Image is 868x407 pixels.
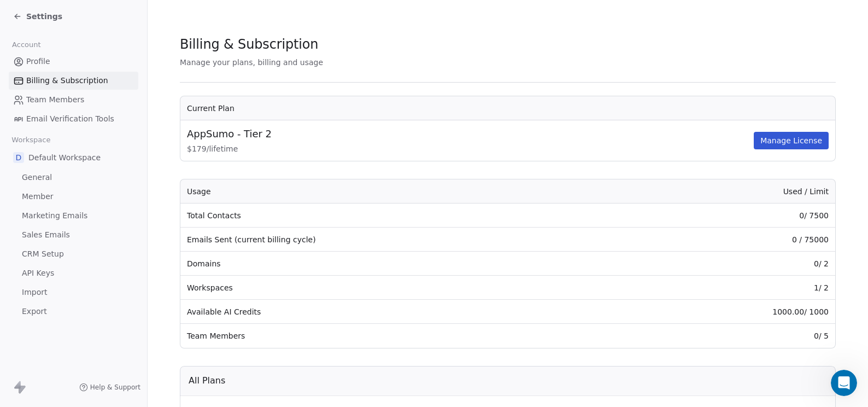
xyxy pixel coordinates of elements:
a: Sales Emails [9,226,138,244]
a: Billing & Subscription [9,72,138,90]
td: 1000.00 / 1000 [620,300,835,324]
a: General [9,168,138,187]
span: All Plans [189,374,225,387]
span: Help [173,334,191,341]
span: Billing & Subscription [180,36,318,53]
td: 0 / 7500 [620,203,835,228]
span: $ 179 / lifetime [187,143,752,154]
td: Available AI Credits [180,300,620,324]
a: Export [9,303,138,321]
td: Total Contacts [180,203,620,228]
img: Profile image for Mrinal [63,18,85,39]
td: Team Members [180,324,620,348]
a: Marketing Emails [9,207,138,225]
span: Export [22,306,47,317]
span: Profile [26,56,50,67]
span: Sales Emails [22,229,70,241]
span: Manage your plans, billing and usage [180,58,323,67]
a: Profile [9,53,138,71]
span: Home [24,334,49,341]
span: API Keys [22,268,54,279]
span: Member [22,191,54,202]
img: Profile image for Harinder [43,18,64,39]
p: How can we help? [22,96,197,115]
span: D [13,152,24,163]
span: AppSumo - Tier 2 [187,127,272,141]
button: Help [146,306,219,350]
a: API Keys [9,264,138,282]
img: Profile image for Siddarth [22,18,44,39]
span: Account [7,37,45,53]
a: Help & Support [79,383,140,392]
span: Import [22,287,47,298]
span: Settings [26,11,62,22]
td: Emails Sent (current billing cycle) [180,228,620,252]
span: Email Verification Tools [26,113,114,125]
th: Usage [180,179,620,203]
a: Import [9,283,138,301]
td: 0 / 75000 [620,228,835,252]
span: Marketing Emails [22,210,87,222]
span: Default Workspace [28,152,101,163]
a: CRM Setup [9,245,138,263]
th: Current Plan [180,96,835,120]
button: Messages [73,306,145,350]
td: 0 / 2 [620,252,835,276]
td: Domains [180,252,620,276]
td: 0 / 5 [620,324,835,348]
span: Team Members [26,94,84,106]
iframe: Intercom live chat [831,370,857,396]
span: Help & Support [90,383,140,392]
a: Member [9,188,138,206]
td: Workspaces [180,276,620,300]
span: CRM Setup [22,248,64,260]
th: Used / Limit [620,179,835,203]
span: Workspace [7,132,55,148]
a: Team Members [9,91,138,109]
span: Messages [91,334,128,341]
button: Manage License [754,132,829,149]
p: Hi [PERSON_NAME] [22,78,197,96]
span: Billing & Subscription [26,75,108,86]
div: Send us a message [11,129,208,159]
div: Close [188,18,208,37]
a: Email Verification Tools [9,110,138,128]
a: Settings [13,11,62,22]
td: 1 / 2 [620,276,835,300]
div: Send us a message [22,138,183,149]
span: General [22,172,52,183]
